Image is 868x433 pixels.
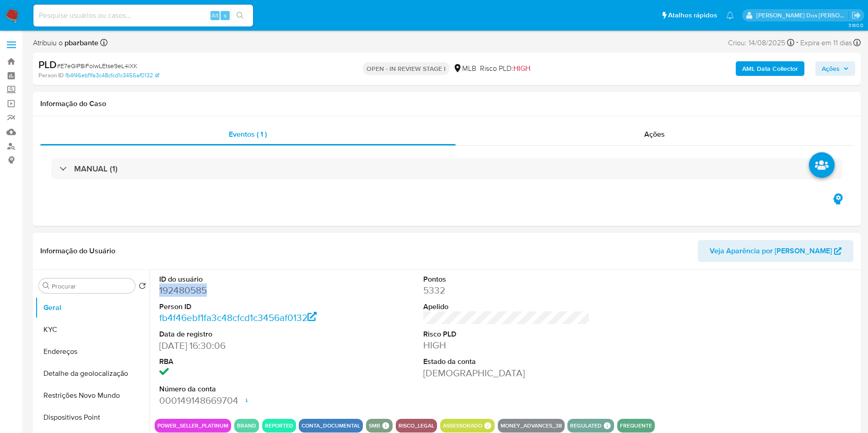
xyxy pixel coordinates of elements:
[453,64,476,74] div: MLB
[40,99,853,108] h1: Informação do Caso
[229,129,267,139] span: Eventos ( 1 )
[800,38,852,48] span: Expira em 11 dias
[796,37,798,49] span: -
[728,37,794,49] div: Criou: 14/08/2025
[822,61,840,76] span: Ações
[423,357,590,367] dt: Estado da conta
[159,339,326,352] dd: [DATE] 16:30:06
[159,311,317,324] a: fb4f46ebf1fa3c48cfcd1c3456af0132
[363,62,449,75] p: OPEN - IN REVIEW STAGE I
[480,64,530,74] span: Risco PLD:
[159,302,326,312] dt: Person ID
[35,363,150,385] button: Detalhe da geolocalização
[63,37,98,48] b: pbarbante
[211,11,219,20] span: Alt
[423,274,590,284] dt: Pontos
[74,164,118,174] h3: MANUAL (1)
[726,11,734,19] a: Notificações
[815,61,855,76] button: Ações
[710,240,832,262] span: Veja Aparência por [PERSON_NAME]
[423,284,590,297] dd: 5332
[513,63,530,74] span: HIGH
[736,61,804,76] button: AML Data Collector
[35,341,150,363] button: Endereços
[742,61,798,76] b: AML Data Collector
[159,329,326,339] dt: Data de registro
[852,11,861,20] a: Sair
[52,282,131,290] input: Procurar
[35,385,150,406] button: Restrições Novo Mundo
[423,339,590,352] dd: HIGH
[423,302,590,312] dt: Apelido
[698,240,853,262] button: Veja Aparência por [PERSON_NAME]
[668,11,717,20] span: Atalhos rápidos
[644,129,665,139] span: Ações
[43,282,50,289] button: Procurar
[33,38,98,48] span: Atribuiu o
[159,384,326,394] dt: Número da conta
[40,246,115,256] h1: Informação do Usuário
[159,274,326,284] dt: ID do usuário
[35,319,150,341] button: KYC
[423,367,590,380] dd: [DEMOGRAPHIC_DATA]
[35,297,150,319] button: Geral
[65,71,159,80] a: fb4f46ebf1fa3c48cfcd1c3456af0132
[231,9,249,22] button: search-icon
[159,284,326,297] dd: 192480585
[38,71,64,80] b: Person ID
[57,61,137,70] span: # E7eGlP8iFolwLEtse9eL4iXK
[756,11,849,20] p: priscilla.barbante@mercadopago.com.br
[51,158,842,179] div: MANUAL (1)
[224,11,226,20] span: s
[33,10,253,21] input: Pesquise usuários ou casos...
[38,57,57,72] b: PLD
[139,282,146,292] button: Retornar ao pedido padrão
[159,394,326,407] dd: 000149148669704
[35,406,150,428] button: Dispositivos Point
[159,357,326,367] dt: RBA
[423,329,590,339] dt: Risco PLD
